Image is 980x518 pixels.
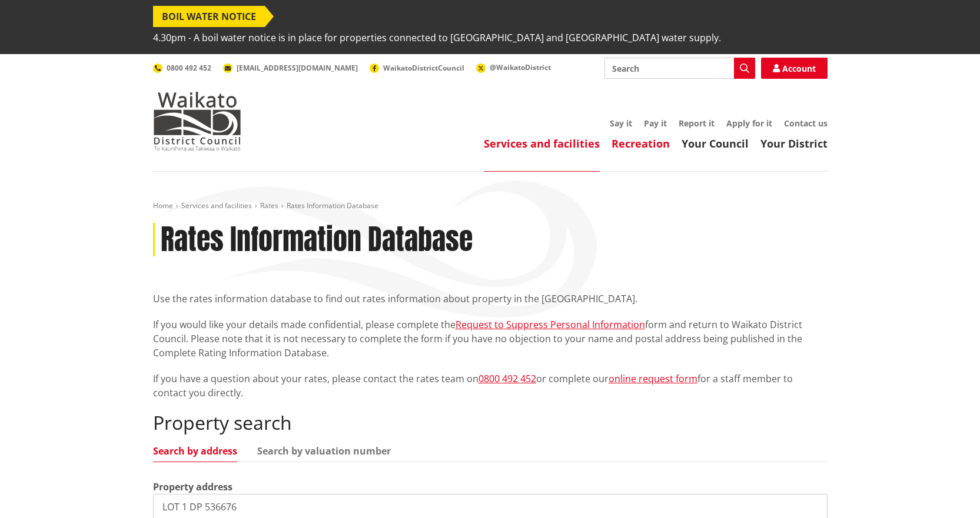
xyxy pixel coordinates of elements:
[456,318,645,331] a: Request to Suppress Personal Information
[153,292,828,306] p: Use the rates information database to find out rates information about property in the [GEOGRAPHI...
[679,118,715,129] a: Report it
[161,223,473,257] h1: Rates Information Database
[761,58,828,79] a: Account
[153,480,232,494] label: Property address
[479,372,536,385] a: 0800 492 452
[484,136,600,151] a: Services and facilities
[612,136,670,151] a: Recreation
[153,446,237,456] a: Search by address
[926,469,968,511] iframe: Messenger Launcher
[760,136,828,151] a: Your District
[476,62,551,72] a: @WaikatoDistrict
[726,118,772,129] a: Apply for it
[784,118,828,129] a: Contact us
[167,63,211,73] span: 0800 492 452
[257,446,391,456] a: Search by valuation number
[287,200,378,210] span: Rates Information Database
[153,372,828,400] p: If you have a question about your rates, please contact the rates team on or complete our for a s...
[153,318,828,360] p: If you would like your details made confidential, please complete the form and return to Waikato ...
[383,63,464,73] span: WaikatoDistrictCouncil
[153,412,828,434] h2: Property search
[610,118,632,129] a: Say it
[604,58,755,79] input: Search input
[223,63,358,73] a: [EMAIL_ADDRESS][DOMAIN_NAME]
[153,63,211,73] a: 0800 492 452
[237,63,358,73] span: [EMAIL_ADDRESS][DOMAIN_NAME]
[181,200,252,210] a: Services and facilities
[153,200,173,210] a: Home
[609,372,697,385] a: online request form
[490,62,551,72] span: @WaikatoDistrict
[153,201,828,211] nav: breadcrumb
[153,27,721,48] span: 4.30pm - A boil water notice is in place for properties connected to [GEOGRAPHIC_DATA] and [GEOGR...
[260,200,278,210] a: Rates
[370,63,464,73] a: WaikatoDistrictCouncil
[682,136,749,151] a: Your Council
[644,118,667,129] a: Pay it
[153,92,241,151] img: Waikato District Council - Te Kaunihera aa Takiwaa o Waikato
[153,6,265,27] span: BOIL WATER NOTICE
